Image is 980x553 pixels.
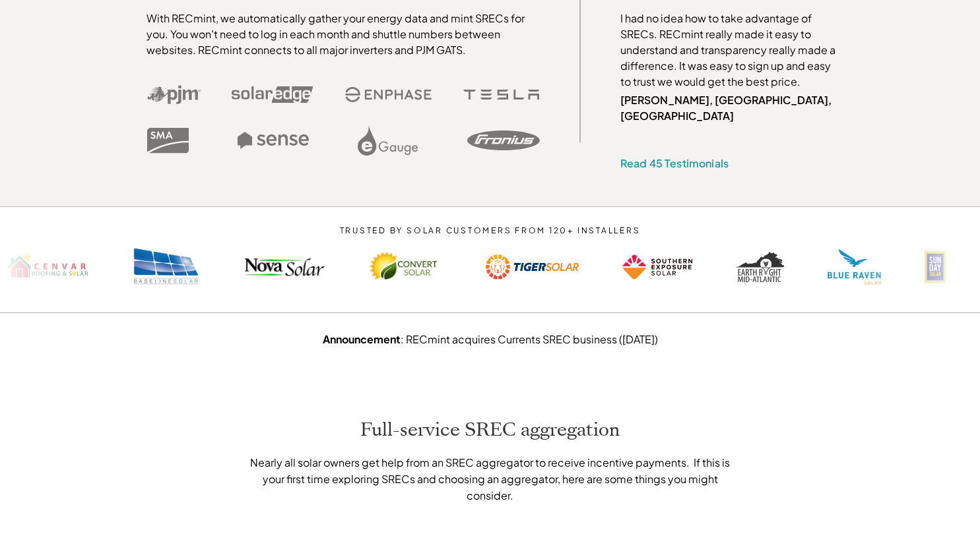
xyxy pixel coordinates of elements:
[245,454,735,504] p: Nearly all solar owners get help from an SREC aggregator to receive incentive payments. If this i...
[300,226,680,235] p: TRUSTED BY SOLAR CUSTOMERS FROM 120+ INSTALLERS
[620,11,842,90] p: I had no idea how to take advantage of SRECs. RECmint really made it easy to understand and trans...
[323,332,401,346] strong: Announcement
[620,92,842,124] p: [PERSON_NAME], [GEOGRAPHIC_DATA], [GEOGRAPHIC_DATA]
[147,11,540,58] p: With RECmint, we automatically gather your energy data and mint SRECs for you. You won't need to ...
[323,332,658,346] a: Announcement: RECmint acquires Currents SREC business ([DATE])
[114,417,866,442] h2: Full-service SREC aggregation
[620,156,729,170] a: Read 45 Testimonials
